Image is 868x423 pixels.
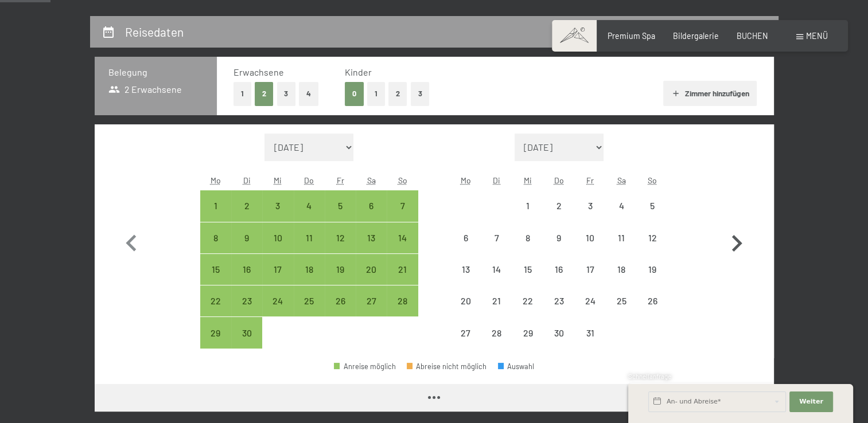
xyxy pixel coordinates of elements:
div: Sat Oct 11 2025 [606,222,637,253]
div: Anreise nicht möglich [606,285,637,316]
button: 2 [388,82,407,105]
div: Fri Sep 12 2025 [325,222,356,253]
div: Anreise nicht möglich [606,190,637,221]
div: Sat Oct 18 2025 [606,254,637,285]
div: Anreise möglich [387,254,418,285]
div: 5 [638,201,667,230]
div: Sun Sep 28 2025 [387,285,418,316]
div: Wed Oct 29 2025 [512,317,543,348]
div: Auswahl [498,363,535,370]
div: Sun Sep 07 2025 [387,190,418,221]
a: Premium Spa [608,31,655,41]
div: Fri Sep 19 2025 [325,254,356,285]
span: Weiter [799,397,823,406]
div: 30 [232,328,261,357]
div: 27 [357,296,386,325]
div: Anreise nicht möglich [481,285,512,316]
span: Kinder [345,66,372,77]
button: 3 [277,82,296,105]
div: 28 [482,328,511,357]
div: Tue Sep 23 2025 [231,285,262,316]
div: 17 [263,265,292,293]
h3: Belegung [108,66,203,79]
div: Sun Oct 12 2025 [637,222,668,253]
abbr: Freitag [336,175,344,185]
div: 8 [201,233,230,262]
div: 1 [513,201,542,230]
div: Anreise möglich [294,254,325,285]
div: Anreise möglich [356,190,387,221]
div: 2 [232,201,261,230]
div: Anreise nicht möglich [481,222,512,253]
div: Wed Oct 08 2025 [512,222,543,253]
div: 11 [607,233,636,262]
div: Wed Oct 15 2025 [512,254,543,285]
abbr: Sonntag [398,175,407,185]
div: 14 [388,233,417,262]
button: 3 [411,82,430,105]
div: Anreise möglich [200,254,231,285]
div: Sat Sep 20 2025 [356,254,387,285]
div: 22 [513,296,542,325]
div: Sun Sep 14 2025 [387,222,418,253]
div: 29 [513,328,542,357]
div: Anreise möglich [200,285,231,316]
div: Anreise möglich [262,222,293,253]
div: Thu Sep 04 2025 [294,190,325,221]
div: Anreise möglich [356,285,387,316]
div: Anreise nicht möglich [450,222,481,253]
div: Wed Sep 03 2025 [262,190,293,221]
div: Wed Sep 17 2025 [262,254,293,285]
div: 20 [357,265,386,293]
div: 26 [326,296,355,325]
div: Anreise nicht möglich [512,190,543,221]
div: 6 [451,233,480,262]
div: Fri Oct 03 2025 [574,190,605,221]
div: Tue Sep 02 2025 [231,190,262,221]
abbr: Dienstag [243,175,251,185]
div: Anreise möglich [294,222,325,253]
abbr: Sonntag [648,175,657,185]
div: 28 [388,296,417,325]
button: 4 [299,82,318,105]
div: 23 [544,296,573,325]
div: 8 [513,233,542,262]
div: Anreise möglich [334,363,396,370]
div: 19 [326,265,355,293]
div: Anreise möglich [325,190,356,221]
abbr: Freitag [586,175,594,185]
div: Thu Oct 02 2025 [543,190,574,221]
div: Anreise möglich [387,285,418,316]
div: 1 [201,201,230,230]
abbr: Dienstag [493,175,500,185]
button: Weiter [789,391,833,412]
div: Mon Sep 22 2025 [200,285,231,316]
div: Mon Oct 06 2025 [450,222,481,253]
span: Bildergalerie [673,31,719,41]
div: Fri Oct 17 2025 [574,254,605,285]
button: 1 [367,82,385,105]
div: 24 [575,296,604,325]
div: 18 [295,265,324,293]
span: Erwachsene [233,66,284,77]
div: 24 [263,296,292,325]
div: Sat Sep 13 2025 [356,222,387,253]
div: 14 [482,265,511,293]
div: Anreise nicht möglich [543,222,574,253]
div: Anreise nicht möglich [637,190,668,221]
abbr: Donnerstag [304,175,314,185]
div: 7 [482,233,511,262]
div: Anreise nicht möglich [574,222,605,253]
div: Tue Oct 21 2025 [481,285,512,316]
div: 4 [295,201,324,230]
div: Anreise möglich [200,190,231,221]
abbr: Mittwoch [524,175,532,185]
div: 30 [544,328,573,357]
div: Sat Oct 04 2025 [606,190,637,221]
div: Anreise nicht möglich [637,285,668,316]
div: 5 [326,201,355,230]
div: Tue Oct 14 2025 [481,254,512,285]
div: Anreise möglich [231,254,262,285]
div: Mon Sep 29 2025 [200,317,231,348]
